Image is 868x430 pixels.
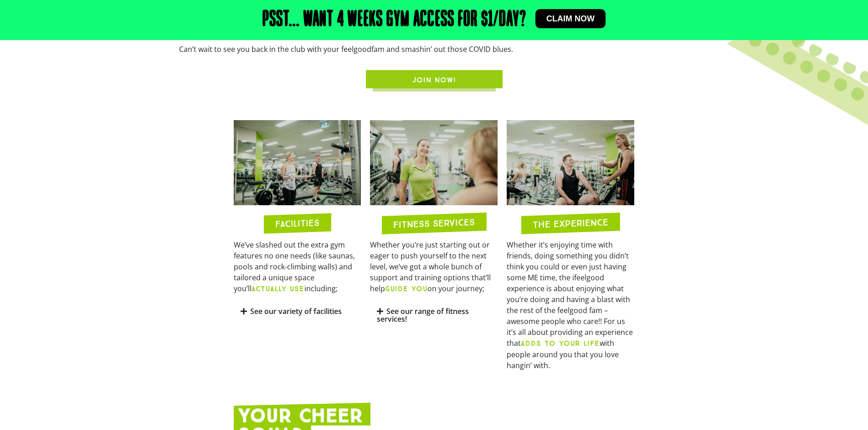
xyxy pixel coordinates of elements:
p: We’ve slashed out the extra gym features no one needs (like saunas, pools and rock-climbing walls... [234,239,361,294]
div: See our variety of facilities [234,301,361,322]
div: See our range of fitness services! [370,301,498,330]
h2: Psst... Want 4 weeks gym access for $1/day? [262,9,526,31]
h2: FACILITIES [275,218,319,228]
h2: THE EXPERIENCE [533,218,608,229]
b: GUIDE YOU [385,284,427,293]
a: JOIN NOW! [366,70,503,88]
span: Claim now [546,15,595,23]
span: JOIN NOW! [412,75,456,86]
h2: FITNESS SERVICES [393,218,475,229]
a: See our range of fitness services! [377,306,469,324]
p: Whether you’re just starting out or eager to push yourself to the next level, we’ve got a whole b... [370,239,498,294]
a: See our variety of facilities [250,306,342,316]
div: Whether it’s enjoying time with friends, doing something you didn’t think you could or even just ... [507,239,634,371]
b: ACTUALLY USE [252,284,304,293]
p: Can’t wait to see you back in the club with your feelgoodfam and smashin’ out those COVID blues. [179,44,689,55]
strong: ADDS TO YOUR LIFE [521,339,600,348]
a: Claim now [535,9,606,28]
